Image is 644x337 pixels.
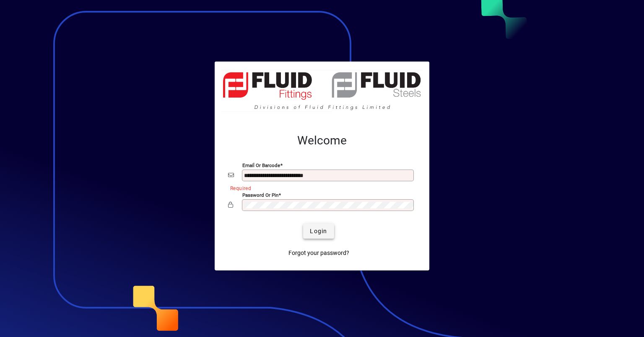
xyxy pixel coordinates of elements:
[242,192,278,198] mat-label: Password or Pin
[288,249,349,257] span: Forgot your password?
[303,224,334,239] button: Login
[285,245,353,260] a: Forgot your password?
[228,134,416,148] h2: Welcome
[230,183,409,192] mat-error: Required
[310,227,327,236] span: Login
[242,162,280,168] mat-label: Email or Barcode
